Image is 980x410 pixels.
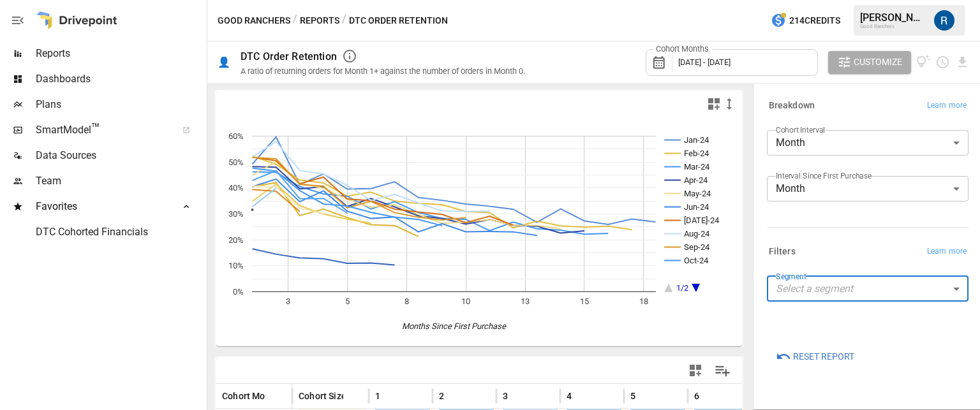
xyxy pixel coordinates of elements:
button: Sort [382,387,399,405]
button: Sort [509,387,527,405]
text: May-24 [684,189,711,198]
span: ™ [91,121,100,136]
text: Jun-24 [684,202,709,212]
h6: Filters [769,245,796,259]
span: Team [36,173,204,189]
button: Good Ranchers [218,13,290,29]
button: Download report [955,55,970,70]
text: 20% [228,235,244,245]
div: Month [767,130,969,156]
text: 1/2 [676,283,688,293]
button: View documentation [916,51,931,74]
span: DTC Cohorted Financials [36,224,204,240]
text: 8 [405,297,409,306]
button: Sort [445,387,463,405]
text: 3 [286,297,290,306]
img: Roman Romero [934,10,954,31]
div: [PERSON_NAME] [860,11,926,24]
span: 5 [630,390,635,402]
text: Aug-24 [684,229,710,238]
button: Manage Columns [708,356,737,385]
span: Data Sources [36,148,204,163]
span: Dashboards [36,71,204,87]
div: DTC Order Retention [241,50,337,62]
text: 13 [521,297,530,306]
label: Cohort Months [653,43,712,55]
text: 15 [580,297,589,306]
text: 40% [228,183,244,193]
text: Months Since First Purchase [402,321,507,331]
text: Jan-24 [684,135,709,145]
div: A ratio of returning orders for Month 1+ against the number of orders in Month 0. [241,66,525,76]
text: 50% [228,157,244,167]
text: 10% [228,261,244,270]
text: Sep-24 [684,242,710,252]
span: 1 [375,390,380,402]
button: Sort [267,387,285,405]
text: 0% [233,287,244,297]
div: / [342,13,346,29]
button: Sort [701,387,718,405]
text: Feb-24 [684,149,709,158]
span: 2 [439,390,444,402]
span: Favorites [36,199,168,214]
span: [DATE] - [DATE] [678,57,731,67]
button: Schedule report [935,55,950,70]
em: Select a segment [776,282,853,295]
text: 30% [228,209,244,219]
button: Sort [573,387,591,405]
span: 6 [694,390,699,402]
text: 60% [228,131,244,141]
button: Roman Romero [926,3,962,38]
label: Cohort Interval [776,124,825,135]
span: 214 Credits [789,13,840,29]
span: Learn more [927,99,967,112]
label: Interval Since First Purchase [776,170,872,181]
text: 5 [345,297,350,306]
button: Reports [300,13,339,29]
text: 10 [461,297,470,306]
text: Mar-24 [684,162,710,172]
span: Reports [36,46,204,61]
span: Customize [854,54,902,70]
span: Plans [36,97,204,112]
button: Reset Report [767,345,863,368]
div: / [293,13,297,29]
text: Oct-24 [684,256,709,265]
button: Sort [345,387,362,405]
span: SmartModel [36,122,168,138]
button: Sort [637,387,655,405]
span: 3 [503,390,508,402]
span: Cohort Month [222,390,279,402]
span: 4 [567,390,572,402]
button: Customize [828,51,911,74]
button: 214Credits [766,9,845,33]
text: [DATE]-24 [684,216,720,225]
div: Good Ranchers [860,24,926,29]
div: Month [767,176,969,201]
div: 👤 [218,56,230,68]
label: Segment [776,271,806,282]
span: Learn more [927,245,967,258]
h6: Breakdown [769,99,815,113]
svg: A chart. [216,117,733,346]
text: Apr-24 [684,175,708,185]
span: Cohort Size [299,390,346,402]
span: Reset Report [793,349,854,365]
text: 18 [639,297,648,306]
